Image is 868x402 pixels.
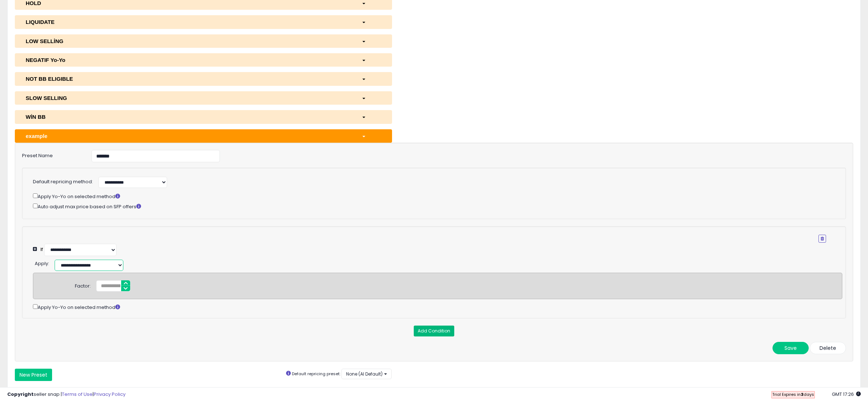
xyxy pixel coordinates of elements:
[15,129,392,143] button: example
[33,192,826,200] div: Apply Yo-Yo on selected method
[7,391,125,398] div: seller snap | |
[20,94,356,102] div: SLOW SELLING
[33,202,826,210] div: Auto adjust max price based on SFP offers
[810,342,846,354] button: Delete
[341,369,392,379] button: None (AI Default)
[15,91,392,105] button: SLOW SELLING
[15,110,392,123] button: WİN BB
[94,391,125,398] a: Privacy Policy
[414,326,454,336] button: Add Condition
[821,236,824,241] i: Remove Condition
[20,132,356,140] div: example
[15,53,392,67] button: NEGATIF Yo-Yo
[15,15,392,29] button: LIQUIDATE
[15,34,392,48] button: LOW SELLİNG
[33,179,93,185] label: Default repricing method:
[7,391,34,398] strong: Copyright
[17,150,86,159] label: Preset Name
[20,37,356,45] div: LOW SELLİNG
[35,260,48,267] span: Apply
[346,371,383,377] span: None (AI Default)
[292,371,340,377] small: Default repricing preset:
[20,18,356,26] div: LIQUIDATE
[75,280,91,290] div: Factor:
[15,369,52,381] button: New Preset
[772,391,814,397] span: Trial Expires in days
[62,391,93,398] a: Terms of Use
[773,342,809,354] button: Save
[832,391,861,398] span: 2025-08-12 17:26 GMT
[20,75,356,83] div: NOT BB ELIGIBLE
[20,56,356,64] div: NEGATIF Yo-Yo
[801,391,804,397] b: 3
[33,303,842,311] div: Apply Yo-Yo on selected method
[20,113,356,121] div: WİN BB
[35,258,49,267] div: :
[15,72,392,85] button: NOT BB ELIGIBLE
